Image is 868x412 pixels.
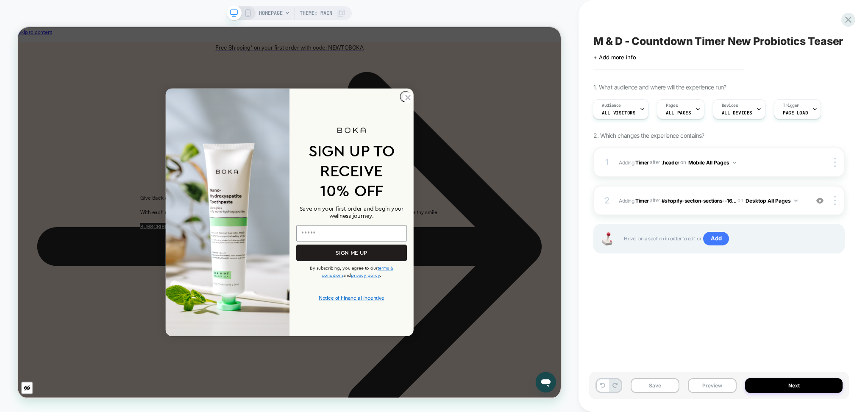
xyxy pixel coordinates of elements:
b: Timer [635,159,649,165]
a: privacy policy [444,328,483,334]
div: 2 [603,193,611,208]
button: Mobile All Pages [688,157,736,168]
span: .header [662,159,679,165]
img: down arrow [733,161,736,164]
span: HOMEPAGE [259,6,283,20]
span: ALL DEVICES [722,110,752,116]
span: on [737,196,743,205]
img: crossed eye [816,197,823,204]
span: Add [703,232,729,245]
button: Next [745,378,843,393]
img: down arrow [794,200,798,202]
span: on [680,158,686,167]
span: #shopify-section-sections--16... [662,197,737,203]
span: Theme: MAIN [300,6,332,20]
span: All Visitors [602,110,635,116]
button: Save [631,378,679,393]
span: 2. Which changes the experience contains? [593,132,704,139]
button: Preview [688,378,737,393]
span: AFTER [650,159,660,165]
span: M & D - Countdown Timer New Probiotics Teaser [593,35,843,47]
a: Notice of Financial Incentive [401,356,489,365]
span: Adding [619,197,648,203]
img: close [834,196,836,205]
span: Adding [619,159,648,165]
button: Desktop All Pages [746,195,798,206]
input: Email [371,264,519,286]
span: Save on your first order and begin your wellness journey. [376,238,514,256]
span: Hover on a section in order to edit or [624,232,835,245]
span: Trigger [783,103,799,109]
span: By subscribing, you agree to our and . [389,319,501,334]
img: 7b14e90a-cb5b-40e8-8450-195ec6345cc0.png [197,82,362,412]
div: 1 [603,155,611,170]
span: SIGN UP TO RECEIVE 10% OFF [387,155,502,230]
span: Audience [602,103,621,109]
img: BOKA LOGO [424,133,466,143]
span: + Add more info [593,54,636,61]
img: Joystick [598,232,615,245]
span: Page Load [783,110,808,116]
span: 1. What audience and where will the experience run? [593,84,726,91]
span: AFTER [650,197,660,203]
b: Timer [635,197,649,203]
span: Devices [722,103,738,109]
span: Pages [666,103,678,109]
img: close [834,158,836,167]
span: ALL PAGES [666,110,691,116]
button: SIGN ME UP [371,290,519,312]
button: Close dialog [509,85,524,100]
